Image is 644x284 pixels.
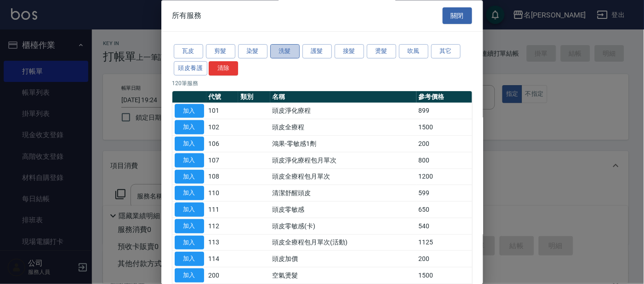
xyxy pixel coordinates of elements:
td: 頭皮全療程包月單次 [270,169,416,185]
button: 加入 [175,236,204,250]
td: 102 [206,119,239,136]
td: 899 [416,103,472,120]
td: 200 [206,267,239,284]
button: 頭皮養護 [174,61,208,75]
button: 洗髮 [270,45,300,59]
button: 燙髮 [367,45,396,59]
button: 吹風 [399,45,428,59]
button: 清除 [209,61,238,75]
td: 頭皮淨化療程 [270,103,416,120]
td: 頭皮全療程包月單次(活動) [270,235,416,251]
td: 110 [206,185,239,202]
td: 頭皮零敏感(卡) [270,218,416,235]
td: 1500 [416,267,472,284]
td: 106 [206,136,239,152]
th: 類別 [238,91,270,103]
td: 114 [206,251,239,267]
td: 1500 [416,119,472,136]
td: 1200 [416,169,472,185]
button: 染髮 [238,45,268,59]
button: 加入 [175,269,204,283]
button: 剪髮 [206,45,235,59]
button: 接髮 [335,45,364,59]
th: 名稱 [270,91,416,103]
th: 代號 [206,91,239,103]
td: 清潔舒醒頭皮 [270,185,416,202]
td: 800 [416,152,472,169]
td: 200 [416,136,472,152]
td: 1125 [416,235,472,251]
button: 加入 [175,252,204,267]
button: 其它 [431,45,461,59]
button: 加入 [175,153,204,168]
td: 112 [206,218,239,235]
th: 參考價格 [416,91,472,103]
td: 頭皮淨化療程包月單次 [270,152,416,169]
td: 650 [416,202,472,218]
span: 所有服務 [172,11,202,20]
td: 101 [206,103,239,120]
td: 107 [206,152,239,169]
button: 加入 [175,203,204,217]
button: 加入 [175,121,204,135]
td: 空氣燙髮 [270,267,416,284]
button: 加入 [175,186,204,201]
button: 護髮 [302,45,332,59]
td: 頭皮全療程 [270,119,416,136]
button: 加入 [175,104,204,118]
td: 599 [416,185,472,202]
p: 120 筆服務 [172,79,472,87]
button: 瓦皮 [174,45,203,59]
button: 關閉 [443,7,472,24]
td: 鴻果-零敏感1劑 [270,136,416,152]
td: 頭皮零敏感 [270,202,416,218]
td: 108 [206,169,239,185]
button: 加入 [175,170,204,184]
td: 113 [206,235,239,251]
td: 頭皮加價 [270,251,416,267]
button: 加入 [175,219,204,233]
button: 加入 [175,137,204,151]
td: 200 [416,251,472,267]
td: 111 [206,202,239,218]
td: 540 [416,218,472,235]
